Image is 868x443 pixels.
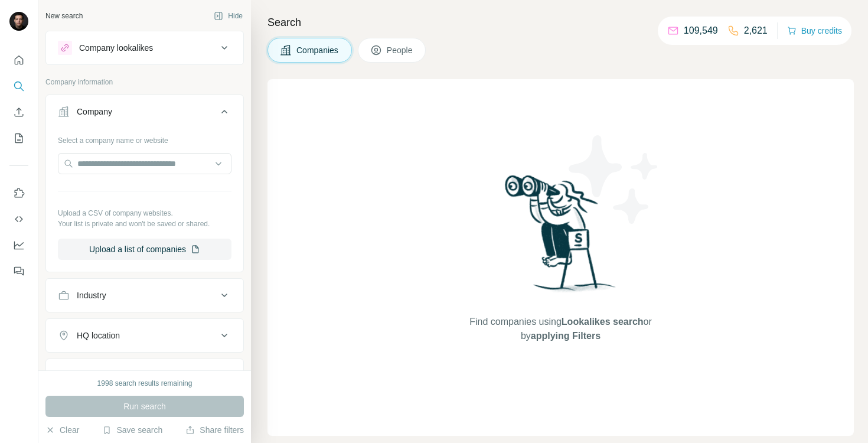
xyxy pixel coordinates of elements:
[9,102,28,123] button: Enrich CSV
[46,321,243,350] button: HQ location
[102,424,162,436] button: Save search
[267,14,854,31] h4: Search
[77,289,106,301] div: Industry
[387,44,414,56] span: People
[561,126,667,233] img: Surfe Illustration - Stars
[45,11,83,21] div: New search
[205,7,251,25] button: Hide
[46,97,243,131] button: Company
[9,128,28,149] button: My lists
[58,219,231,229] p: Your list is private and won't be saved or shared.
[46,281,243,310] button: Industry
[45,424,79,436] button: Clear
[9,76,28,97] button: Search
[684,24,718,38] p: 109,549
[296,44,340,56] span: Companies
[79,42,153,54] div: Company lookalikes
[77,330,120,341] div: HQ location
[9,209,28,230] button: Use Surfe API
[9,183,28,204] button: Use Surfe on LinkedIn
[46,34,243,62] button: Company lookalikes
[185,424,244,436] button: Share filters
[787,22,842,39] button: Buy credits
[500,172,622,304] img: Surfe Illustration - Woman searching with binoculars
[9,50,28,71] button: Quick start
[77,370,147,382] div: Annual revenue ($)
[46,361,243,390] button: Annual revenue ($)
[531,331,601,341] span: applying Filters
[97,378,192,389] div: 1998 search results remaining
[744,24,768,38] p: 2,621
[58,239,231,260] button: Upload a list of companies
[58,208,231,219] p: Upload a CSV of company websites.
[9,234,28,256] button: Dashboard
[9,12,28,31] img: Avatar
[9,260,28,282] button: Feedback
[45,77,244,87] p: Company information
[77,106,112,118] div: Company
[466,315,655,343] span: Find companies using or by
[58,131,231,146] div: Select a company name or website
[562,317,644,327] span: Lookalikes search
